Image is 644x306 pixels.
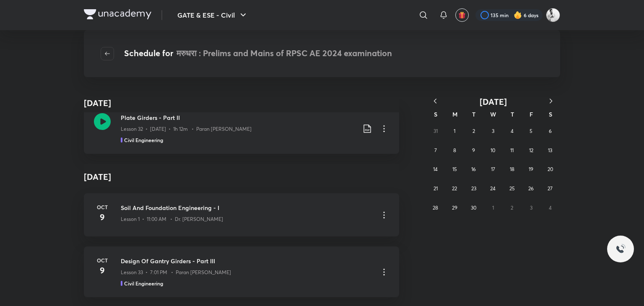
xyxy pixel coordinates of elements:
[486,144,500,157] button: September 10, 2025
[525,124,538,138] button: September 5, 2025
[509,185,515,192] abbr: September 25, 2025
[529,166,533,172] abbr: September 19, 2025
[543,144,557,157] button: September 13, 2025
[429,182,442,195] button: September 21, 2025
[505,144,519,157] button: September 11, 2025
[124,136,163,144] h5: Civil Engineering
[490,185,496,192] abbr: September 24, 2025
[529,147,533,153] abbr: September 12, 2025
[505,182,519,195] button: September 25, 2025
[452,166,457,172] abbr: September 15, 2025
[548,185,553,192] abbr: September 27, 2025
[124,280,163,287] h5: Civil Engineering
[525,182,538,195] button: September 26, 2025
[615,244,626,254] img: ttu
[434,110,437,118] abbr: Sunday
[548,166,553,172] abbr: September 20, 2025
[429,144,442,157] button: September 7, 2025
[84,97,111,109] h4: [DATE]
[480,96,507,107] span: [DATE]
[452,205,457,211] abbr: September 29, 2025
[492,128,494,134] abbr: September 3, 2025
[490,110,496,118] abbr: Wednesday
[455,8,469,22] button: avatar
[528,185,534,192] abbr: September 26, 2025
[121,215,223,223] p: Lesson 1 • 11:00 AM • Dr. [PERSON_NAME]
[467,163,480,176] button: September 16, 2025
[124,47,392,60] h4: Schedule for
[530,110,533,118] abbr: Friday
[467,144,480,157] button: September 9, 2025
[525,144,538,157] button: September 12, 2025
[448,201,461,215] button: September 29, 2025
[471,205,476,211] abbr: September 30, 2025
[549,128,552,134] abbr: September 6, 2025
[491,166,495,172] abbr: September 17, 2025
[84,193,399,236] a: Oct9Soil And Foundation Engineering - ILesson 1 • 11:00 AM • Dr. [PERSON_NAME]
[434,185,438,192] abbr: September 21, 2025
[429,163,442,176] button: September 14, 2025
[486,182,500,195] button: September 24, 2025
[434,147,437,153] abbr: September 7, 2025
[486,124,500,138] button: September 3, 2025
[543,182,557,195] button: September 27, 2025
[121,203,372,212] h3: Soil And Foundation Engineering - I
[505,163,519,176] button: September 18, 2025
[505,124,519,138] button: September 4, 2025
[514,11,522,19] img: streak
[433,166,438,172] abbr: September 14, 2025
[473,128,475,134] abbr: September 2, 2025
[472,110,475,118] abbr: Tuesday
[454,128,455,134] abbr: September 1, 2025
[511,110,514,118] abbr: Thursday
[471,166,476,172] abbr: September 16, 2025
[448,163,461,176] button: September 15, 2025
[549,110,552,118] abbr: Saturday
[121,257,372,265] h3: Design Of Gantry Girders - Part III
[453,147,456,153] abbr: September 8, 2025
[452,185,457,192] abbr: September 22, 2025
[84,9,151,21] a: Company Logo
[471,185,476,192] abbr: September 23, 2025
[548,147,552,153] abbr: September 13, 2025
[84,9,151,19] img: Company Logo
[546,8,560,22] img: sveer yadav
[84,246,399,297] a: Oct9Design Of Gantry Girders - Part IIILesson 33 • 7:01 PM • Paran [PERSON_NAME]Civil Engineering
[486,163,500,176] button: September 17, 2025
[530,128,532,134] abbr: September 5, 2025
[172,7,253,23] button: GATE & ESE - Civil
[94,203,111,211] h6: Oct
[444,96,542,107] button: [DATE]
[94,257,111,264] h6: Oct
[467,124,480,138] button: September 2, 2025
[84,103,399,154] a: Plate Girders - Part IILesson 32 • [DATE] • 1h 12m • Paran [PERSON_NAME]Civil Engineering
[467,201,480,215] button: September 30, 2025
[452,110,457,118] abbr: Monday
[448,124,461,138] button: September 1, 2025
[121,113,356,122] h3: Plate Girders - Part II
[543,163,557,176] button: September 20, 2025
[448,182,461,195] button: September 22, 2025
[511,128,514,134] abbr: September 4, 2025
[94,211,111,223] h4: 9
[467,182,480,195] button: September 23, 2025
[525,163,538,176] button: September 19, 2025
[94,264,111,277] h4: 9
[510,147,514,153] abbr: September 11, 2025
[121,125,252,133] p: Lesson 32 • [DATE] • 1h 12m • Paran [PERSON_NAME]
[84,164,399,190] h4: [DATE]
[433,205,438,211] abbr: September 28, 2025
[177,47,392,59] span: मरुधरा : Prelims and Mains of RPSC AE 2024 examination
[429,201,442,215] button: September 28, 2025
[510,166,514,172] abbr: September 18, 2025
[121,269,231,276] p: Lesson 33 • 7:01 PM • Paran [PERSON_NAME]
[448,144,461,157] button: September 8, 2025
[472,147,475,153] abbr: September 9, 2025
[491,147,495,153] abbr: September 10, 2025
[458,11,466,19] img: avatar
[543,124,557,138] button: September 6, 2025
